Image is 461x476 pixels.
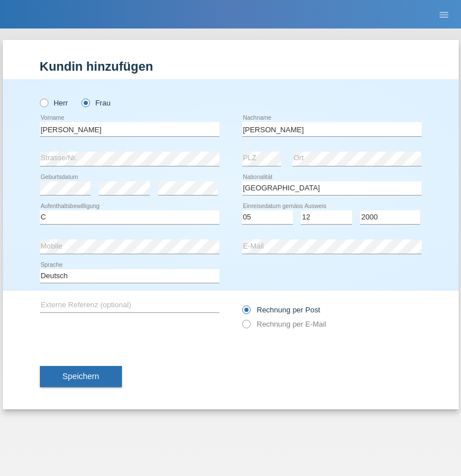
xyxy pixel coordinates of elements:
[242,320,250,334] input: Rechnung per E-Mail
[40,366,122,388] button: Speichern
[242,306,320,314] label: Rechnung per Post
[40,99,68,107] label: Herr
[81,99,89,106] input: Frau
[242,320,327,328] label: Rechnung per E-Mail
[242,306,250,320] input: Rechnung per Post
[40,59,422,74] h1: Kundin hinzufügen
[81,99,111,107] label: Frau
[433,11,455,18] a: menu
[438,9,450,21] i: menu
[40,99,47,106] input: Herr
[63,372,99,381] span: Speichern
